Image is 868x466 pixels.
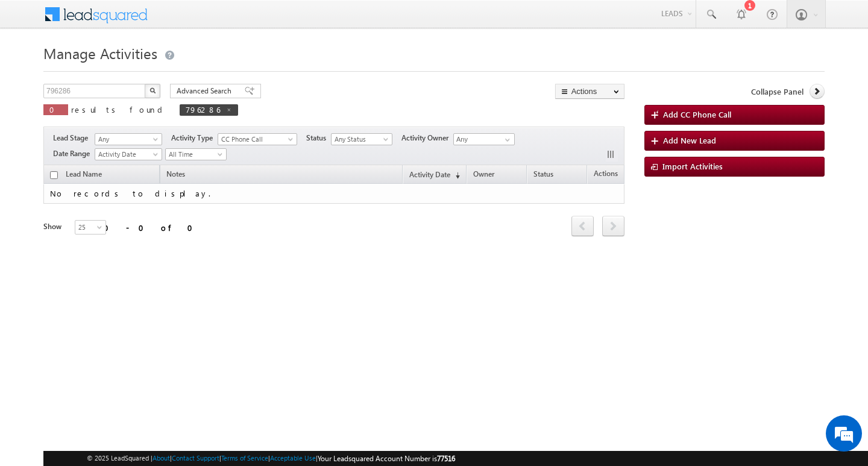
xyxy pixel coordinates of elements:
[177,86,235,96] span: Advanced Search
[571,217,594,236] a: prev
[437,454,455,463] span: 77516
[332,134,389,145] span: Any Status
[95,149,158,160] span: Activity Date
[95,134,158,145] span: Any
[160,168,191,183] span: Notes
[50,171,58,179] input: Check all records
[165,148,227,160] a: All Time
[221,454,268,462] a: Terms of Service
[751,86,804,97] span: Collapse Panel
[218,133,297,145] a: CC Phone Call
[75,220,106,235] a: 25
[166,149,223,160] span: All Time
[172,454,219,462] a: Contact Support
[43,43,157,63] span: Manage Activities
[71,104,167,115] span: results found
[602,216,624,236] span: next
[498,134,514,146] a: Show All Items
[602,217,624,236] a: next
[401,133,453,143] span: Activity Owner
[75,222,107,233] span: 25
[473,169,494,178] span: Owner
[95,133,162,145] a: Any
[53,148,95,159] span: Date Range
[331,133,392,145] a: Any Status
[95,148,162,160] a: Activity Date
[53,133,93,143] span: Lead Stage
[104,221,200,235] div: 0 - 0 of 0
[60,168,108,183] span: Lead Name
[555,84,624,99] button: Actions
[171,133,218,143] span: Activity Type
[571,216,594,236] span: prev
[318,454,455,463] span: Your Leadsquared Account Number is
[453,133,515,145] input: Type to Search
[153,454,170,462] a: About
[663,109,731,119] span: Add CC Phone Call
[588,167,624,183] span: Actions
[218,134,291,145] span: CC Phone Call
[87,453,455,464] span: © 2025 LeadSquared | | | | |
[533,169,553,178] span: Status
[43,221,65,232] div: Show
[186,104,220,115] span: 796286
[662,161,723,171] span: Import Activities
[149,87,156,93] img: Search
[403,168,466,183] a: Activity Date(sorted descending)
[43,184,624,204] td: No records to display.
[450,171,460,180] span: (sorted descending)
[306,133,331,143] span: Status
[49,104,62,115] span: 0
[663,135,716,145] span: Add New Lead
[270,454,316,462] a: Acceptable Use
